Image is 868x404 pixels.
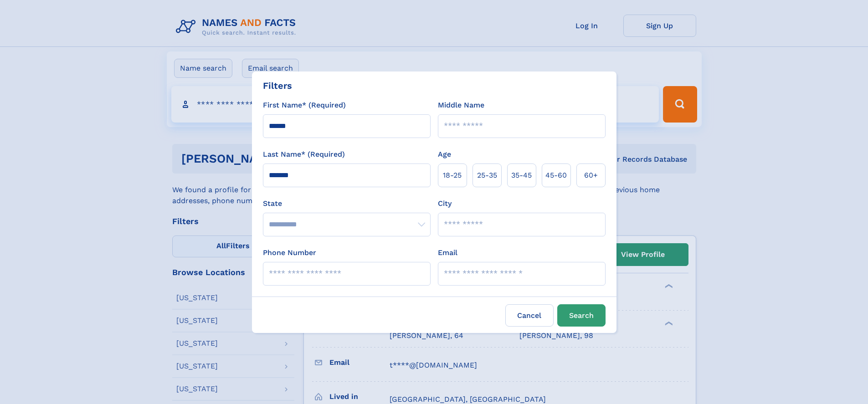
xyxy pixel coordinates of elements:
[263,79,292,92] div: Filters
[584,170,598,181] span: 60+
[263,198,431,209] label: State
[438,247,457,258] label: Email
[545,170,567,181] span: 45‑60
[477,170,497,181] span: 25‑35
[438,198,452,209] label: City
[438,100,484,111] label: Middle Name
[505,304,554,327] label: Cancel
[557,304,606,327] button: Search
[263,149,345,160] label: Last Name* (Required)
[263,100,346,111] label: First Name* (Required)
[511,170,532,181] span: 35‑45
[443,170,462,181] span: 18‑25
[438,149,451,160] label: Age
[263,247,316,258] label: Phone Number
